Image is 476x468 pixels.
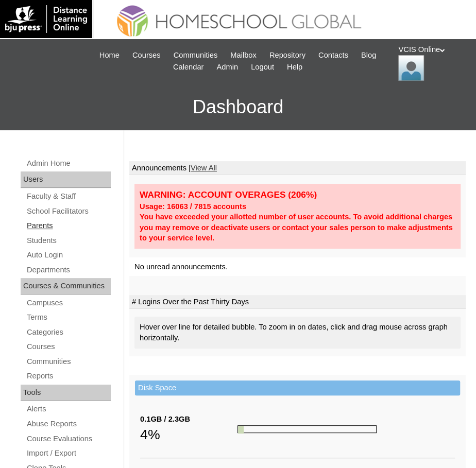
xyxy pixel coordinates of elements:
[134,317,461,348] div: Hover over line for detailed bubble. To zoom in on dates, click and drag mouse across graph horiz...
[361,49,376,61] span: Blog
[26,205,111,218] a: School Facilitators
[174,49,218,61] span: Communities
[26,432,111,445] a: Course Evaluations
[264,49,311,61] a: Repository
[225,49,262,61] a: Mailbox
[318,49,348,61] span: Contacts
[26,326,111,339] a: Categories
[168,49,223,61] a: Communities
[356,49,381,61] a: Blog
[5,84,471,130] h3: Dashboard
[21,171,111,188] div: Users
[129,257,466,276] td: No unread announcements.
[140,212,455,244] div: You have exceeded your allotted number of user accounts. To avoid additional charges you may remo...
[26,264,111,276] a: Departments
[26,297,111,309] a: Campuses
[26,403,111,415] a: Alerts
[191,164,217,172] a: View All
[26,355,111,368] a: Communities
[230,49,257,61] span: Mailbox
[251,61,274,73] span: Logout
[127,49,166,61] a: Courses
[140,189,455,201] div: WARNING: ACCOUNT OVERAGES (206%)
[26,190,111,203] a: Faculty & Staff
[140,202,246,211] strong: Usage: 16063 / 7815 accounts
[99,49,120,61] span: Home
[26,447,111,460] a: Import / Export
[132,49,161,61] span: Courses
[216,61,238,73] span: Admin
[173,61,203,73] span: Calendar
[398,44,466,81] div: VCIS Online
[287,61,302,73] span: Help
[282,61,308,73] a: Help
[168,61,209,73] a: Calendar
[246,61,279,73] a: Logout
[94,49,125,61] a: Home
[26,370,111,383] a: Reports
[26,157,111,170] a: Admin Home
[26,234,111,247] a: Students
[269,49,305,61] span: Repository
[313,49,353,61] a: Contacts
[140,424,237,445] div: 4%
[21,278,111,294] div: Courses & Communities
[140,414,237,425] div: 0.1GB / 2.3GB
[135,380,460,395] td: Disk Space
[26,418,111,430] a: Abuse Reports
[21,385,111,401] div: Tools
[26,249,111,262] a: Auto Login
[26,219,111,232] a: Parents
[5,5,87,33] img: logo-white.png
[26,311,111,324] a: Terms
[211,61,243,73] a: Admin
[26,340,111,353] a: Courses
[398,55,424,81] img: VCIS Online Admin
[129,295,466,309] td: # Logins Over the Past Thirty Days
[129,161,466,176] td: Announcements |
